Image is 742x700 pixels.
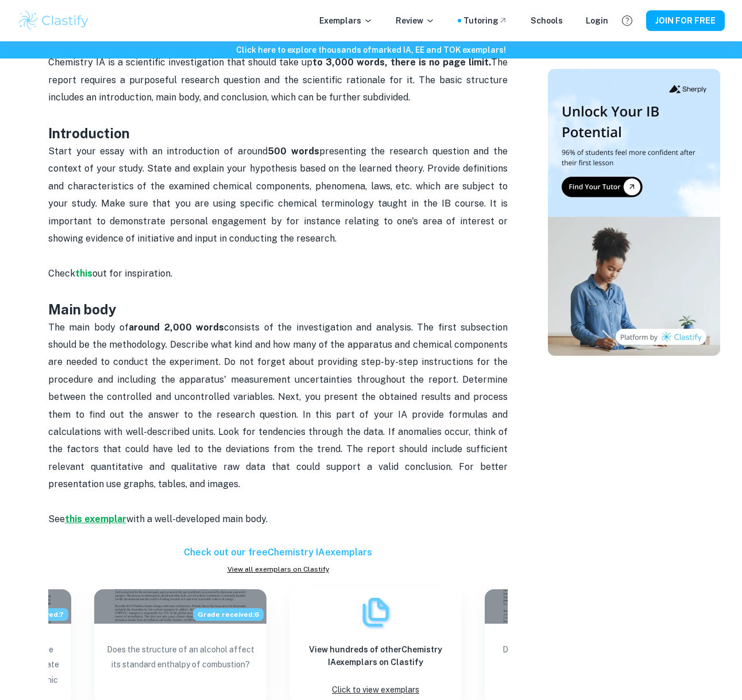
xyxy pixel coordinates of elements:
span: Chemistry IA is a scientific investigation that should take up [48,57,395,68]
strong: 500 words [268,146,319,157]
span: Check [48,268,75,279]
strong: Introduction [48,125,130,141]
p: Does the structure of an alcohol affect its standard enthalpy of combustion? [103,642,257,693]
span: The main body of consists of the investigation and analysis. The first subsection should be the m... [48,322,510,490]
p: Does the time of cooking superfoods affect the vitamin C content that leaches into the water? [494,642,648,693]
img: Clastify logo [17,9,90,32]
a: View all exemplars on Clastify [48,564,508,574]
span: out for inspiration. [92,268,172,279]
a: Schools [531,14,563,27]
h6: View hundreds of other Chemistry IA exemplars on Clastify [299,643,453,668]
p: Exemplars [319,14,373,27]
img: Exemplars [358,595,393,629]
strong: here is no page limit. [395,57,491,68]
button: JOIN FOR FREE [646,10,725,31]
button: Help and Feedback [617,11,637,30]
a: Tutoring [463,14,508,27]
p: Review [396,14,435,27]
h6: Check out our free Chemistry IA exemplars [48,546,508,559]
span: Grade received: 6 [193,608,264,621]
a: this [75,268,92,279]
span: The report requires a purposeful research question and the scientific rationale for it. The basic... [48,57,510,103]
p: Click to view exemplars [332,682,419,698]
span: with a well-developed main body. [126,514,268,524]
h6: Click here to explore thousands of marked IA, EE and TOK exemplars ! [2,44,740,56]
span: See [48,514,65,524]
strong: to 3,000 words, t [312,57,395,68]
a: Login [586,14,608,27]
strong: Main body [48,301,117,317]
img: Thumbnail [548,69,720,356]
strong: around 2,000 words [129,322,224,333]
span: Start your essay with an introduction of around presenting the research question and the context ... [48,146,510,244]
a: this exemplar [65,514,126,524]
